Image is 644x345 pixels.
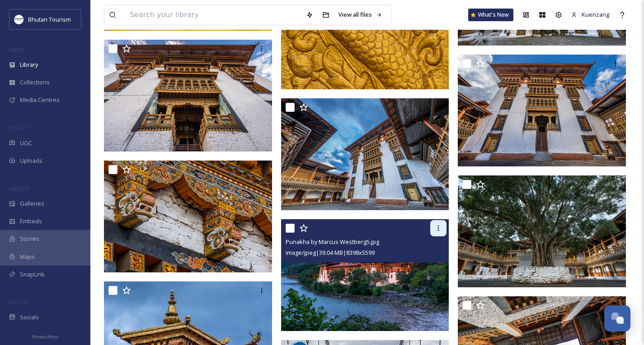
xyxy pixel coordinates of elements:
span: Punakha by Marcus Westberg5.jpg [286,238,379,246]
img: Punakha by Marcus Westberg5.jpg [281,219,449,331]
img: BT_Logo_BB_Lockup_CMYK_High%2520Res.jpg [14,15,24,24]
span: Socials [20,313,39,322]
span: WIDGETS [9,185,30,192]
span: image/jpeg | 39.04 MB | 8398 x 5599 [286,248,375,257]
img: Punakha by Marcus Westberg13.jpg [104,161,272,272]
span: COLLECT [9,125,28,132]
img: Punakha by Marcus Westberg15.jpg [458,55,626,166]
span: Embeds [20,217,42,225]
a: What's New [468,9,513,21]
button: Open Chat [604,305,630,331]
a: Privacy Policy [32,331,58,341]
span: SnapLink [20,270,45,279]
span: SOCIALS [9,299,27,306]
a: View all files [334,6,387,23]
span: Library [20,60,38,69]
span: UGC [20,139,32,147]
span: Stories [20,235,39,243]
span: Collections [20,78,50,87]
img: Punakha by Marcus Westberg16.jpg [104,40,272,152]
a: Kuenzang [567,6,614,23]
span: Uploads [20,156,42,165]
span: Kuenzang [582,10,610,18]
span: Bhutan Tourism [28,15,71,23]
img: Punakha by Marcus Westberg18.jpg [458,175,626,287]
span: Media Centres [20,96,60,104]
span: Maps [20,253,35,261]
img: Punakha by Marcus Westberg20.jpg [281,98,449,210]
span: MEDIA [9,46,25,53]
span: Galleries [20,199,44,208]
span: Privacy Policy [32,334,58,340]
input: Search your library [125,5,301,25]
